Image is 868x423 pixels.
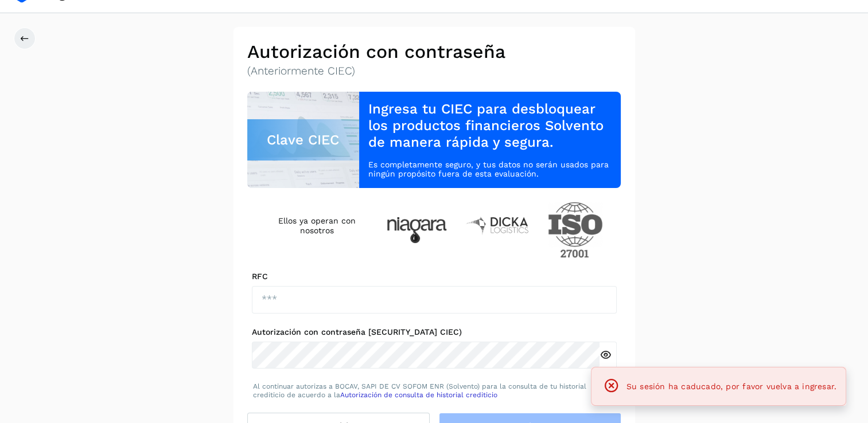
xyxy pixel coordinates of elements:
div: Clave CIEC [247,119,360,160]
img: ISO [548,202,603,258]
img: Dicka logistics [465,216,530,235]
label: Autorización con contraseña [SECURITY_DATA] CIEC) [252,327,617,337]
h3: Ingresa tu CIEC para desbloquear los productos financieros Solvento de manera rápida y segura. [368,101,612,150]
label: RFC [252,272,617,281]
span: Su sesión ha caducado, por favor vuelva a ingresar. [626,382,836,391]
p: Al continuar autorizas a BOCAV, SAPI DE CV SOFOM ENR (Solvento) para la consulta de tu historial ... [253,382,616,399]
p: (Anteriormente CIEC) [247,65,621,78]
p: Es completamente seguro, y tus datos no serán usados para ningún propósito fuera de esta evaluación. [368,160,612,179]
h2: Autorización con contraseña [247,41,621,62]
img: Niagara [387,217,447,243]
h4: Ellos ya operan con nosotros [266,216,368,236]
a: Autorización de consulta de historial crediticio [340,391,497,399]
